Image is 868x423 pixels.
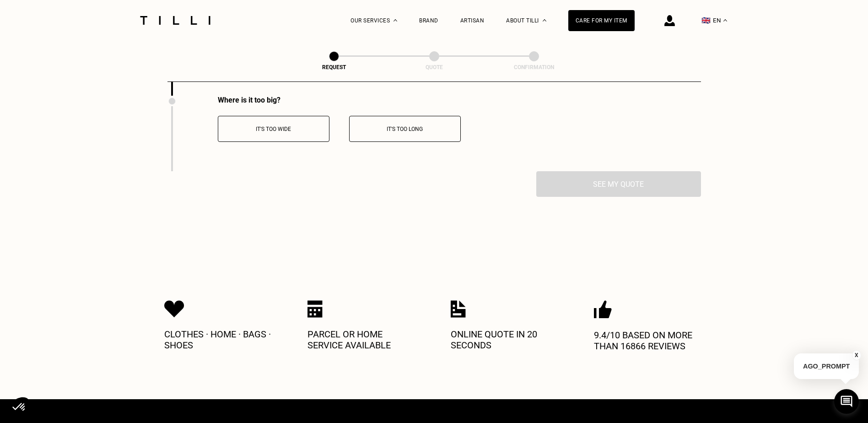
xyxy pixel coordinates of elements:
[852,350,861,360] button: X
[664,15,675,26] img: login icon
[701,16,711,25] span: 🇬🇧
[223,126,324,132] p: It's too wide
[137,16,214,25] img: Tilli seamstress service logo
[794,353,859,379] p: AGO_PROMPT
[543,19,546,22] img: About dropdown menu
[419,17,438,24] a: Brand
[218,96,461,104] div: Where is it too big?
[354,126,456,132] p: It's too long
[164,329,274,351] p: Clothes · Home · Bags · Shoes
[488,64,580,70] div: Confirmation
[460,17,485,24] a: Artisan
[288,64,380,70] div: Request
[307,329,417,351] p: Parcel or home service available
[594,330,704,352] p: 9.4/10 based on more than 16866 reviews
[349,116,461,142] button: It's too long
[451,300,466,318] img: Icon
[594,300,612,319] img: Icon
[218,116,329,142] button: It's too wide
[388,64,480,70] div: Quote
[451,329,561,351] p: Online quote in 20 seconds
[723,19,727,22] img: menu déroulant
[568,10,635,31] a: Care for my item
[307,300,323,318] img: Icon
[164,300,184,318] img: Icon
[394,19,397,22] img: Dropdown menu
